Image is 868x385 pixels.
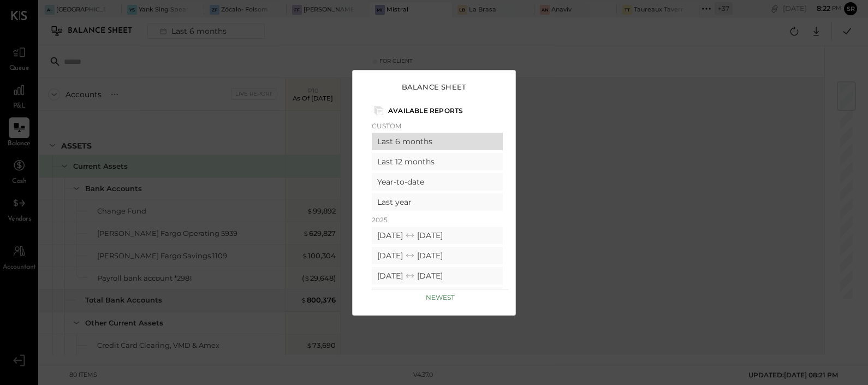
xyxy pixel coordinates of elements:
div: Last 6 months [372,133,503,150]
p: 2025 [372,216,503,224]
p: Newest [426,293,455,301]
p: Available Reports [388,106,463,115]
div: [DATE] [DATE] [372,227,503,244]
div: Last 12 months [372,153,503,170]
h3: Balance Sheet [402,82,467,91]
div: [DATE] [DATE] [372,287,503,305]
div: [DATE] [DATE] [372,267,503,285]
div: [DATE] [DATE] [372,247,503,264]
div: Last year [372,193,503,211]
p: Custom [372,122,503,130]
div: Year-to-date [372,173,503,191]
